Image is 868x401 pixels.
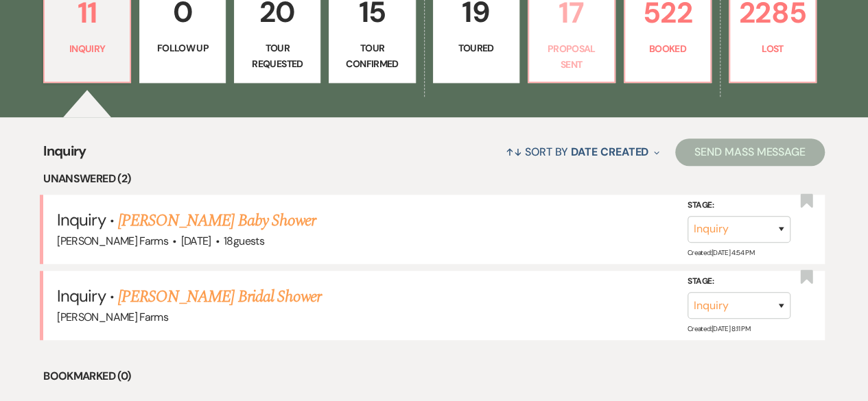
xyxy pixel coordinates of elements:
[57,234,168,248] span: [PERSON_NAME] Farms
[688,248,754,257] span: Created: [DATE] 4:54 PM
[57,285,105,306] span: Inquiry
[675,138,825,166] button: Send Mass Message
[224,234,264,248] span: 18 guests
[57,310,168,324] span: [PERSON_NAME] Farms
[537,41,606,72] p: Proposal Sent
[57,209,105,230] span: Inquiry
[53,41,121,56] p: Inquiry
[338,40,406,71] p: Tour Confirmed
[43,367,825,385] li: Bookmarked (0)
[688,198,790,213] label: Stage:
[571,145,648,159] span: Date Created
[633,41,702,56] p: Booked
[148,40,217,56] p: Follow Up
[118,284,321,309] a: [PERSON_NAME] Bridal Shower
[688,274,790,289] label: Stage:
[243,40,312,71] p: Tour Requested
[118,208,316,233] a: [PERSON_NAME] Baby Shower
[500,134,665,170] button: Sort By Date Created
[442,40,511,56] p: Toured
[43,170,825,188] li: Unanswered (2)
[738,41,807,56] p: Lost
[180,234,211,248] span: [DATE]
[43,141,86,170] span: Inquiry
[688,324,750,333] span: Created: [DATE] 8:11 PM
[506,145,522,159] span: ↑↓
